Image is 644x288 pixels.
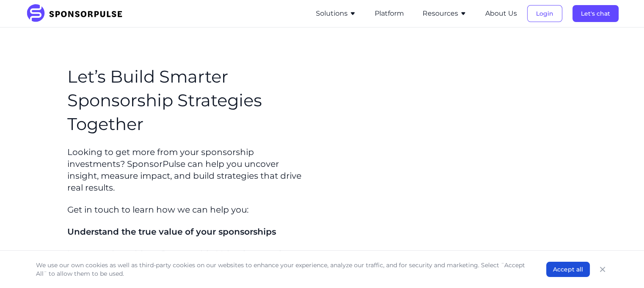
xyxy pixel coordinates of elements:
[423,8,467,19] button: Resources
[67,248,312,271] p: Leverage data-driven Sponsorship Valuation to price, justify, or negotiate with confidence.
[26,4,129,23] img: SponsorPulse
[316,8,356,19] button: Solutions
[67,65,312,136] h1: Let’s Build Smarter Sponsorship Strategies Together
[36,261,529,278] p: We use our own cookies as well as third-party cookies on our websites to enhance your experience,...
[67,146,312,194] p: Looking to get more from your sponsorship investments? SponsorPulse can help you uncover insight,...
[602,247,644,288] iframe: Chat Widget
[67,227,276,237] span: Understand the true value of your sponsorships
[485,8,517,19] button: About Us
[527,10,562,17] a: Login
[375,8,404,19] button: Platform
[597,263,608,275] button: Close
[485,10,517,17] a: About Us
[527,5,562,22] button: Login
[375,10,404,17] a: Platform
[572,5,619,22] button: Let's chat
[572,10,619,17] a: Let's chat
[546,262,590,277] button: Accept all
[67,204,312,216] p: Get in touch to learn how we can help you:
